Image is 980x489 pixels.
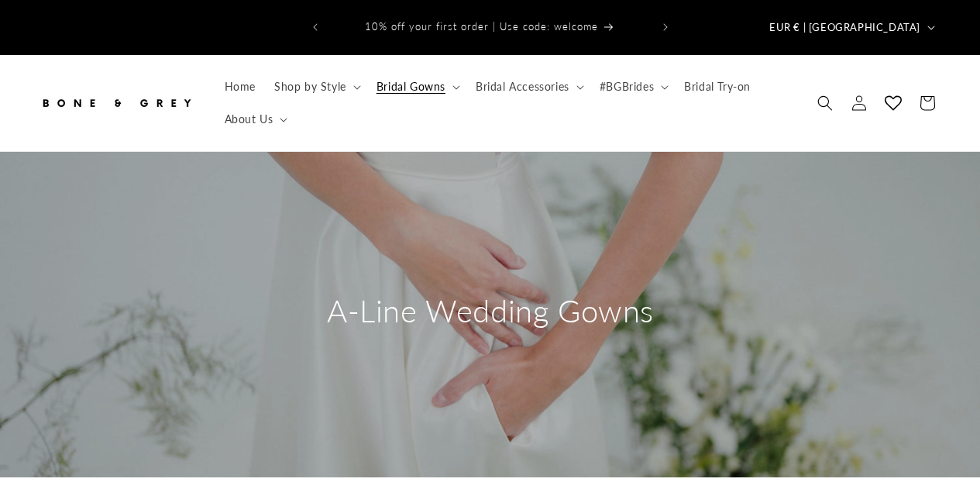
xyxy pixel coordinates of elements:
span: EUR € | [GEOGRAPHIC_DATA] [769,20,920,36]
span: 10% off your first order | Use code: welcome [365,20,598,33]
summary: About Us [215,103,294,136]
img: Bone and Grey Bridal [39,86,194,120]
span: Bridal Gowns [377,80,445,94]
span: Bridal Try-on [684,80,751,94]
a: Home [215,71,265,103]
summary: Bridal Accessories [466,71,590,103]
span: About Us [225,112,273,126]
a: Bridal Try-on [675,71,760,103]
span: Shop by Style [274,80,346,94]
summary: Search [808,86,842,120]
summary: #BGBrides [590,71,675,103]
h2: A-Line Wedding Gowns [327,291,654,331]
button: Previous announcement [298,12,332,42]
a: Bone and Grey Bridal [33,80,200,126]
span: Home [225,80,256,94]
span: Bridal Accessories [476,80,569,94]
button: Next announcement [648,12,683,42]
summary: Shop by Style [265,71,367,103]
button: EUR € | [GEOGRAPHIC_DATA] [760,12,941,42]
summary: Bridal Gowns [367,71,466,103]
span: #BGBrides [600,80,654,94]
